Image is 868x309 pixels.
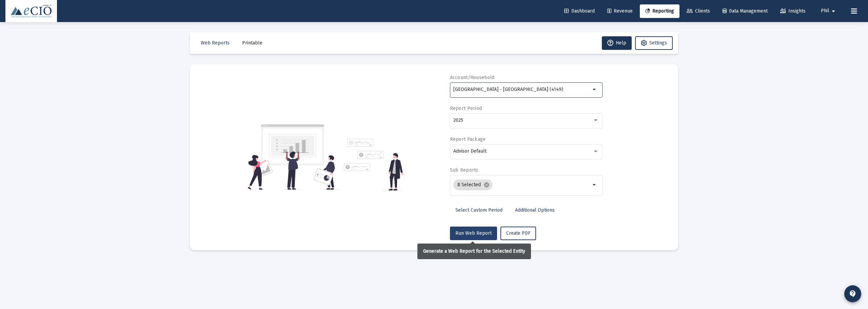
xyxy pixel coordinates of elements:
[453,148,487,154] span: Advisor Default
[237,36,268,50] button: Printable
[780,8,806,14] span: Insights
[775,4,811,18] a: Insights
[450,167,478,173] label: Sub Reports
[201,40,230,46] span: Web Reports
[717,4,773,18] a: Data Management
[813,4,846,18] button: Phil
[453,87,591,92] input: Search or select an account or household
[506,230,530,236] span: Create PDF
[453,117,463,123] span: 2025
[602,4,638,18] a: Revenue
[723,8,768,14] span: Data Management
[591,85,599,94] mat-icon: arrow_drop_down
[344,139,403,191] img: reporting-alt
[450,75,495,80] label: Account/Household
[500,227,536,240] button: Create PDF
[602,36,632,50] button: Help
[11,4,52,18] img: Dashboard
[645,8,674,14] span: Reporting
[635,36,673,50] button: Settings
[829,4,837,18] mat-icon: arrow_drop_down
[450,227,497,240] button: Run Web Report
[849,290,857,298] mat-icon: contact_support
[607,8,633,14] span: Revenue
[687,8,710,14] span: Clients
[515,207,555,213] span: Additional Options
[453,178,591,192] mat-chip-list: Selection
[559,4,600,18] a: Dashboard
[484,182,490,188] mat-icon: cancel
[681,4,715,18] a: Clients
[242,40,262,46] span: Printable
[640,4,679,18] a: Reporting
[821,8,829,14] span: Phil
[607,40,626,46] span: Help
[591,181,599,189] mat-icon: arrow_drop_down
[649,40,667,46] span: Settings
[246,123,340,191] img: reporting
[450,136,486,142] label: Report Package
[455,207,502,213] span: Select Custom Period
[564,8,595,14] span: Dashboard
[195,36,235,50] button: Web Reports
[450,105,482,111] label: Report Period
[455,230,492,236] span: Run Web Report
[453,179,492,190] mat-chip: 8 Selected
